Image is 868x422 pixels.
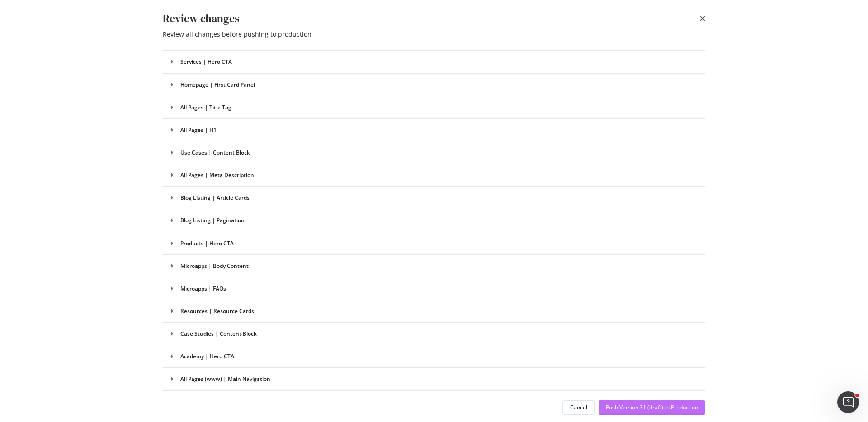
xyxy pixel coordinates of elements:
td: All Pages (www) | Footer [163,390,705,413]
td: Case Studies | Content Block [163,323,705,345]
td: Blog Listing | Article Cards [163,187,705,209]
td: Academy | Hero CTA [163,345,705,368]
td: Blog Listing | Pagination [163,209,705,232]
td: All Pages | Meta Description [163,164,705,187]
td: Microapps | FAQs [163,277,705,300]
td: Use Cases | Content Block [163,141,705,164]
div: Cancel [570,403,587,411]
div: Review all changes before pushing to production [163,30,705,39]
div: Review changes [163,11,239,26]
iframe: Intercom live chat [837,391,859,413]
td: Products | Hero CTA [163,232,705,254]
button: Cancel [562,400,595,415]
td: Services | Hero CTA [163,51,705,73]
td: All Pages | H1 [163,118,705,141]
td: Resources | Resource Cards [163,300,705,322]
button: Push Version 31 (draft) to Production [599,400,705,415]
td: Microapps | Body Content [163,254,705,277]
td: Homepage | First Card Panel [163,73,705,96]
div: Push Version 31 (draft) to Production [606,403,698,411]
td: All Pages | Title Tag [163,96,705,118]
td: All Pages (www) | Main Navigation [163,368,705,390]
div: times [700,11,705,26]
